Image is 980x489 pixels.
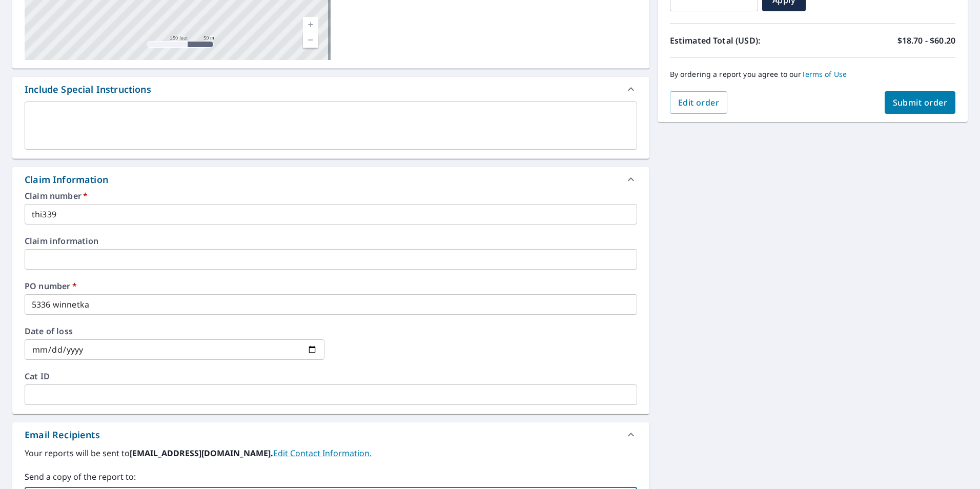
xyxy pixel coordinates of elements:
[25,192,637,200] label: Claim number
[25,471,637,483] label: Send a copy of the report to:
[303,17,318,32] a: Current Level 17, Zoom In
[25,237,637,245] label: Claim information
[678,97,720,108] span: Edit order
[670,34,813,47] p: Estimated Total (USD):
[885,91,956,114] button: Submit order
[25,83,151,96] div: Include Special Instructions
[25,173,108,187] div: Claim Information
[273,447,372,459] a: EditContactInfo
[25,372,637,380] label: Cat ID
[893,97,948,108] span: Submit order
[12,77,649,101] div: Include Special Instructions
[25,327,324,335] label: Date of loss
[303,32,318,48] a: Current Level 17, Zoom Out
[25,447,637,459] label: Your reports will be sent to
[670,70,955,79] p: By ordering a report you agree to our
[802,69,847,79] a: Terms of Use
[670,91,728,114] button: Edit order
[25,282,637,290] label: PO number
[12,167,649,192] div: Claim Information
[25,428,100,442] div: Email Recipients
[12,422,649,447] div: Email Recipients
[897,34,955,47] p: $18.70 - $60.20
[130,447,273,459] b: [EMAIL_ADDRESS][DOMAIN_NAME].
